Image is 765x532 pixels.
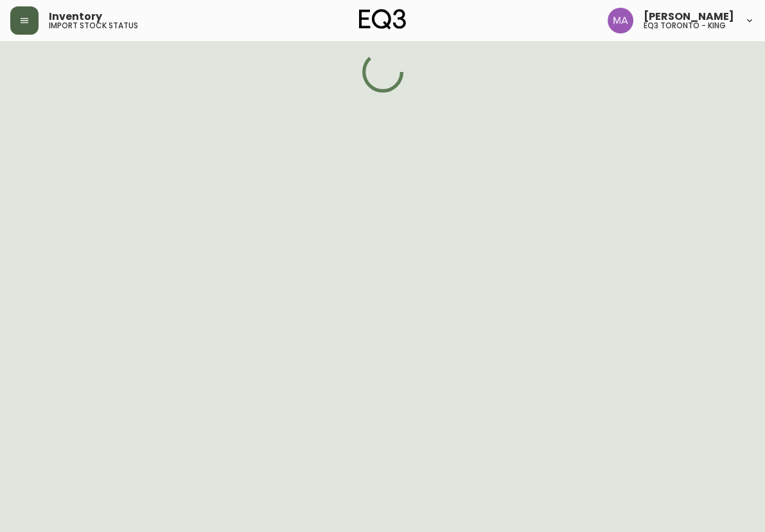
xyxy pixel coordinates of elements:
h5: import stock status [49,22,138,30]
h5: eq3 toronto - king [644,22,726,30]
img: 4f0989f25cbf85e7eb2537583095d61e [608,8,633,33]
span: Inventory [49,12,102,22]
img: logo [359,9,407,30]
span: [PERSON_NAME] [644,12,734,22]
